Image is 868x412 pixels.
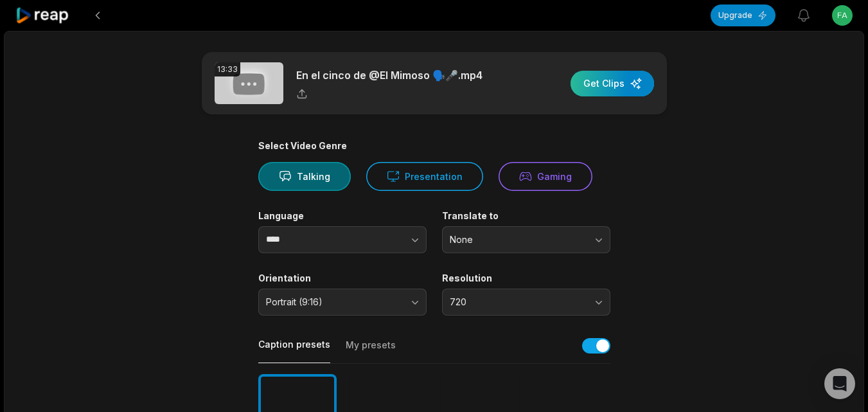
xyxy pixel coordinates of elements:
[258,273,427,284] label: Orientation
[346,339,396,363] button: My presets
[258,210,427,222] label: Language
[442,289,610,316] button: 720
[824,368,855,399] div: Open Intercom Messenger
[711,4,775,26] button: Upgrade
[266,296,401,308] span: Portrait (9:16)
[258,289,427,316] button: Portrait (9:16)
[450,234,585,246] span: None
[571,71,654,96] button: Get Clips
[258,162,351,191] button: Talking
[499,162,592,191] button: Gaming
[258,338,330,363] button: Caption presets
[442,210,610,222] label: Translate to
[296,67,483,83] p: En el cinco de @El Mimoso 🗣️🎤.mp4
[442,273,610,284] label: Resolution
[366,162,483,191] button: Presentation
[442,226,610,253] button: None
[258,140,610,152] div: Select Video Genre
[215,62,240,76] div: 13:33
[450,296,585,308] span: 720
